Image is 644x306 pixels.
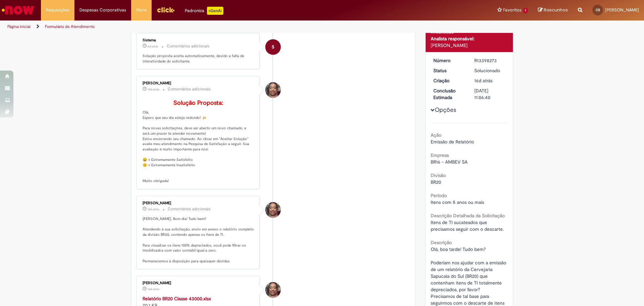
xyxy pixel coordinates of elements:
span: Itens de TI sucateados que precisamos seguir com o descarte. [431,219,504,232]
div: Sistema [143,38,254,42]
span: Requisições [46,7,69,13]
dt: Status [428,67,470,74]
div: [PERSON_NAME] [143,281,254,285]
small: Comentários adicionais [167,43,210,49]
span: More [136,7,147,13]
b: Descrição Detalhada da Solicitação [431,213,505,219]
b: Ação [431,132,441,138]
ul: Trilhas de página [5,20,424,33]
a: Rascunhos [538,7,568,13]
b: Descrição [431,239,452,246]
dt: Conclusão Estimada [428,87,470,101]
p: +GenAi [207,7,223,15]
div: 11/08/2025 16:06:36 [474,77,505,84]
a: Relatório BR20 Classe 43000.xlsx [143,296,211,302]
span: CS [596,8,600,12]
small: Comentários adicionais [168,86,211,92]
span: BR20 [431,179,441,185]
p: Olá, Espero que seu dia esteja redondo! 🍻 Para novas solicitações, deve ser aberto um novo chamad... [143,100,254,184]
dt: Criação [428,77,470,84]
span: 14d atrás [148,287,159,291]
div: R13398273 [474,57,505,64]
b: Período [431,192,447,199]
div: Padroniza [185,7,223,15]
span: Itens com 5 anos ou mais [431,199,484,205]
img: click_logo_yellow_360x200.png [157,5,175,15]
span: [PERSON_NAME] [605,7,639,13]
time: 14/08/2025 11:36:31 [148,87,159,91]
time: 14/08/2025 11:31:13 [148,207,159,211]
span: 14d atrás [148,87,159,91]
div: [DATE] 11:06:40 [474,87,505,101]
p: Solução proposta aceita automaticamente, devido a falta de interatividade do solicitante. [143,53,254,64]
time: 11/08/2025 16:06:36 [474,78,492,84]
span: Emissão de Relatório [431,139,474,145]
div: [PERSON_NAME] [431,42,508,49]
b: Empresa [431,152,449,158]
time: 14/08/2025 11:22:38 [148,287,159,291]
a: Página inicial [7,24,31,29]
div: Analista responsável: [431,35,508,42]
div: [PERSON_NAME] [143,81,254,85]
a: Formulário de Atendimento [45,24,95,29]
span: 1 [523,8,528,13]
span: Rascunhos [544,7,568,13]
span: BR16 - AMBEV SA [431,159,468,165]
div: System [265,39,281,55]
small: Comentários adicionais [168,206,211,212]
b: Divisão [431,172,446,178]
span: Favoritos [503,7,522,13]
dt: Número [428,57,470,64]
div: [PERSON_NAME] [143,201,254,205]
div: Larissa Santos [265,82,281,98]
time: 22/08/2025 09:36:32 [148,44,158,48]
span: S [272,39,274,55]
p: [PERSON_NAME]. Bom dia! Tudo bem? Atendendo à sua solicitação, envio em anexo o relatório complet... [143,216,254,264]
span: Despesas Corporativas [79,7,126,13]
img: ServiceNow [1,3,35,17]
div: Larissa Santos [265,282,281,298]
span: 16d atrás [474,78,492,84]
div: Solucionado [474,67,505,74]
span: 14d atrás [148,207,159,211]
b: Solução Proposta: [173,99,223,107]
span: 6d atrás [148,44,158,48]
div: Larissa Santos [265,202,281,218]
